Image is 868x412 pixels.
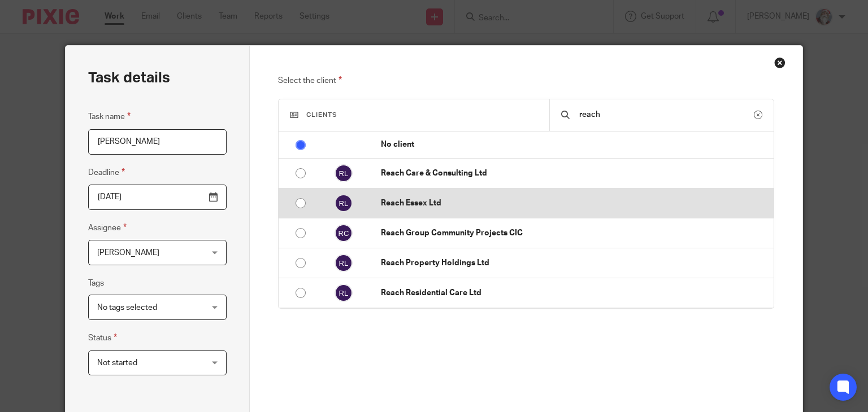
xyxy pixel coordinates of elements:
img: svg%3E [335,284,353,302]
input: Search... [578,108,753,121]
img: svg%3E [335,254,353,272]
span: Not started [97,359,137,367]
p: Reach Property Holdings Ltd [381,257,767,269]
img: svg%3E [335,194,353,212]
label: Deadline [88,166,125,179]
h2: Task details [88,68,170,87]
p: Reach Essex Ltd [381,198,767,209]
p: No client [381,139,767,150]
label: Assignee [88,221,127,234]
span: [PERSON_NAME] [97,249,159,257]
img: svg%3E [335,164,353,182]
label: Task name [88,110,131,123]
p: Select the client [278,74,774,87]
div: Close this dialog window [774,57,785,68]
label: Tags [88,278,104,289]
p: Reach Residential Care Ltd [381,287,767,299]
span: No tags selected [97,304,157,312]
input: Task name [88,129,227,155]
img: svg%3E [335,224,353,242]
input: Pick a date [88,185,227,210]
label: Status [88,331,117,344]
span: Clients [306,112,337,118]
p: Reach Group Community Projects CIC [381,227,767,239]
p: Reach Care & Consulting Ltd [381,168,767,179]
